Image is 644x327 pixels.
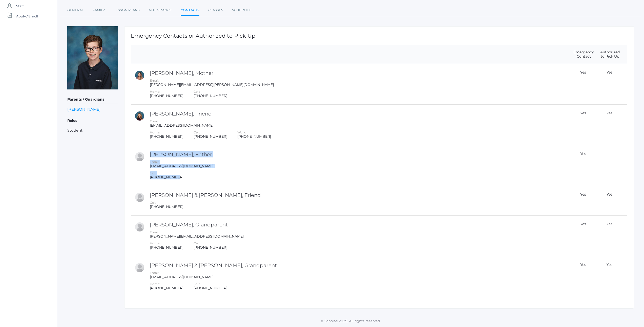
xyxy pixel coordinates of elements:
h1: Emergency Contacts or Authorized to Pick Up [131,33,627,39]
td: Yes [595,64,621,105]
label: Work: [237,130,246,134]
td: Yes [568,186,595,216]
label: Home: [150,130,160,134]
a: Classes [208,5,223,15]
h2: [PERSON_NAME], Mother [150,70,567,76]
label: Email: [150,160,159,164]
span: Apply / Enroll [16,11,38,21]
p: © Scholae 2025. All rights reserved. [57,318,644,323]
td: Yes [568,105,595,145]
h2: [PERSON_NAME], Grandparent [150,222,567,227]
a: Schedule [232,5,251,15]
label: Home: [150,282,160,286]
td: Yes [595,186,621,216]
h5: Roles [67,116,118,125]
th: Emergency Contact [568,45,595,64]
div: [PHONE_NUMBER] [194,286,227,290]
h2: [PERSON_NAME], Father [150,152,567,157]
label: Email: [150,79,159,82]
span: Staff [16,1,24,11]
div: [PHONE_NUMBER] [237,134,271,139]
a: General [67,5,84,15]
div: [PHONE_NUMBER] [150,205,183,209]
td: Yes [595,216,621,256]
div: [PERSON_NAME][EMAIL_ADDRESS][PERSON_NAME][DOMAIN_NAME] [150,83,567,87]
label: Email: [150,119,159,123]
div: [PHONE_NUMBER] [194,245,227,250]
label: Cell: [194,130,200,134]
a: Family [93,5,105,15]
td: Yes [568,145,595,186]
label: Cell: [194,282,200,286]
div: [PHONE_NUMBER] [150,175,183,179]
label: Email: [150,230,159,234]
label: Cell: [194,241,200,245]
li: Student [67,128,118,133]
a: Attendance [149,5,172,15]
h2: [PERSON_NAME], Friend [150,111,567,116]
td: Yes [595,256,621,297]
th: Authorized to Pick Up [595,45,621,64]
img: Cade Brahmer [67,26,118,89]
div: [PHONE_NUMBER] [194,134,227,139]
label: Home: [150,90,160,94]
a: Contacts [181,5,199,16]
div: [PHONE_NUMBER] [150,245,183,250]
label: Cell: [194,90,200,94]
div: [EMAIL_ADDRESS][DOMAIN_NAME] [150,275,567,279]
div: [PERSON_NAME][EMAIL_ADDRESS][DOMAIN_NAME] [150,234,567,239]
div: Lindsay Leeds [135,111,145,121]
div: [EMAIL_ADDRESS][DOMAIN_NAME] [150,164,567,168]
td: Yes [568,256,595,297]
a: Lesson Plans [114,5,140,15]
div: Cammie & Brent Hardy [135,263,145,273]
label: Email: [150,271,159,275]
label: Cell: [150,171,156,175]
div: Cherisa Brahmer [135,70,145,80]
div: [PHONE_NUMBER] [150,286,183,290]
h2: [PERSON_NAME] & [PERSON_NAME], Grandparent [150,263,567,268]
td: Yes [568,216,595,256]
div: Petra Lowe [135,222,145,232]
div: [EMAIL_ADDRESS][DOMAIN_NAME] [150,123,567,128]
label: Cell: [150,201,156,204]
label: Home: [150,241,160,245]
div: [PHONE_NUMBER] [150,94,183,98]
td: Yes [568,64,595,105]
h2: [PERSON_NAME] & [PERSON_NAME], Friend [150,192,567,198]
h5: Parents / Guardians [67,95,118,104]
td: Yes [595,105,621,145]
div: [PHONE_NUMBER] [194,94,227,98]
div: [PHONE_NUMBER] [150,134,183,139]
a: [PERSON_NAME] [67,107,100,112]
